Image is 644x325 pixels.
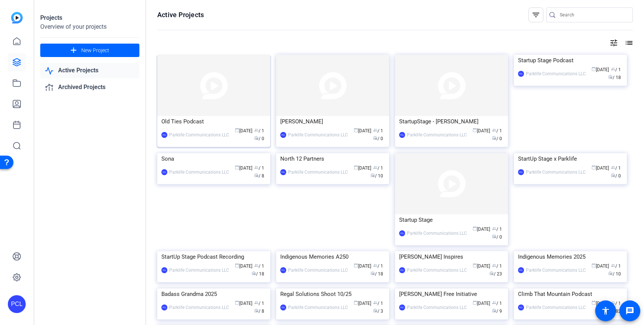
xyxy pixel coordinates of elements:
[492,136,496,140] span: radio
[492,309,502,314] span: / 9
[373,165,378,170] span: group
[591,67,596,71] span: calendar_today
[288,266,348,274] div: Parklife Communications LLC
[373,128,378,132] span: group
[161,153,266,164] div: Sona
[591,165,596,170] span: calendar_today
[611,264,621,269] span: / 1
[254,263,259,268] span: group
[157,10,204,19] h1: Active Projects
[354,301,371,306] span: [DATE]
[492,264,502,269] span: / 1
[169,131,229,139] div: Parklife Communications LLC
[235,264,252,269] span: [DATE]
[40,63,139,78] a: Active Projects
[601,306,610,315] mat-icon: accessibility
[407,266,467,274] div: Parklife Communications LLC
[407,131,467,139] div: Parklife Communications LLC
[373,300,378,305] span: group
[625,306,634,315] mat-icon: message
[354,128,358,132] span: calendar_today
[399,305,405,310] div: PCL
[473,301,490,306] span: [DATE]
[40,44,139,57] button: New Project
[252,271,256,275] span: radio
[280,305,286,310] div: PCL
[254,300,259,305] span: group
[492,226,496,231] span: group
[161,116,266,127] div: Old Ties Podcast
[611,67,615,71] span: group
[492,234,496,239] span: radio
[69,46,78,55] mat-icon: add
[280,132,286,138] div: PCL
[518,169,524,175] div: PCL
[235,263,239,268] span: calendar_today
[492,301,502,306] span: / 1
[473,300,477,305] span: calendar_today
[473,128,477,132] span: calendar_today
[370,173,383,179] span: / 10
[280,267,286,273] div: PCL
[560,10,627,19] input: Search
[492,263,496,268] span: group
[354,165,371,171] span: [DATE]
[518,288,623,300] div: Climb That Mountain Podcast
[169,168,229,176] div: Parklife Communications LLC
[526,266,586,274] div: Parklife Communications LLC
[492,308,496,313] span: radio
[40,80,139,95] a: Archived Projects
[280,288,385,300] div: Regal Solutions Shoot 10/25
[399,230,405,236] div: PCL
[169,266,229,274] div: Parklife Communications LLC
[254,136,264,141] span: / 0
[354,263,358,268] span: calendar_today
[254,136,259,140] span: radio
[489,271,502,277] span: / 23
[518,71,524,77] div: PCL
[161,132,167,138] div: PCL
[611,165,615,170] span: group
[254,128,264,133] span: / 1
[373,136,378,140] span: radio
[492,128,496,132] span: group
[373,301,383,306] span: / 1
[407,230,467,237] div: Parklife Communications LLC
[611,67,621,72] span: / 1
[252,271,264,277] span: / 18
[254,264,264,269] span: / 1
[591,263,596,268] span: calendar_today
[591,165,609,171] span: [DATE]
[81,47,109,54] span: New Project
[373,136,383,141] span: / 0
[373,128,383,133] span: / 1
[370,271,383,277] span: / 18
[8,295,26,313] div: PCL
[399,116,504,127] div: StartupStage - [PERSON_NAME]
[492,234,502,240] span: / 0
[531,10,540,19] mat-icon: filter_list
[611,173,615,177] span: radio
[254,165,259,170] span: group
[492,136,502,141] span: / 0
[370,173,375,177] span: radio
[518,55,623,66] div: Startup Stage Podcast
[370,271,375,275] span: radio
[399,288,504,300] div: [PERSON_NAME] Free Initiative
[254,173,264,179] span: / 8
[492,300,496,305] span: group
[473,263,477,268] span: calendar_today
[591,67,609,72] span: [DATE]
[473,226,477,231] span: calendar_today
[354,165,358,170] span: calendar_today
[624,38,633,47] mat-icon: list
[288,304,348,311] div: Parklife Communications LLC
[235,300,239,305] span: calendar_today
[235,301,252,306] span: [DATE]
[608,75,621,80] span: / 18
[526,304,586,311] div: Parklife Communications LLC
[11,12,23,23] img: blue-gradient.svg
[611,173,621,179] span: / 0
[169,304,229,311] div: Parklife Communications LLC
[526,168,586,176] div: Parklife Communications LLC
